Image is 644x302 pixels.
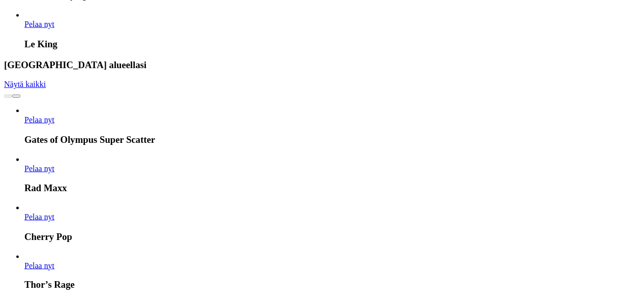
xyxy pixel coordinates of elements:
article: Cherry Pop [24,203,640,243]
span: Pelaa nyt [24,213,54,221]
a: Gates of Olympus Super Scatter [24,115,54,124]
span: Pelaa nyt [24,261,54,270]
h3: Rad Maxx [24,183,640,194]
a: Thor’s Rage [24,261,54,270]
article: Rad Maxx [24,155,640,194]
button: prev slide [4,95,12,98]
article: Le King [24,11,640,50]
h3: Le King [24,39,640,50]
article: Gates of Olympus Super Scatter [24,106,640,145]
a: Cherry Pop [24,213,54,221]
h3: [GEOGRAPHIC_DATA] alueellasi [4,59,640,71]
span: Pelaa nyt [24,115,54,124]
a: Le King [24,20,54,28]
h3: Cherry Pop [24,231,640,243]
h3: Thor’s Rage [24,280,640,291]
span: Pelaa nyt [24,164,54,173]
a: Näytä kaikki [4,80,46,88]
a: Rad Maxx [24,164,54,173]
span: Pelaa nyt [24,20,54,28]
button: next slide [12,95,20,98]
h3: Gates of Olympus Super Scatter [24,134,640,145]
article: Thor’s Rage [24,252,640,291]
